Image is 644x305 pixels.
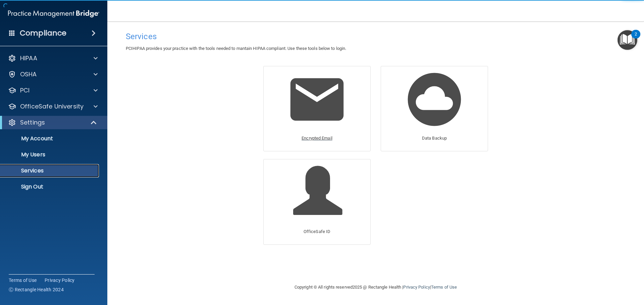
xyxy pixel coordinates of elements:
p: OSHA [20,70,37,78]
a: OSHA [8,70,98,78]
div: 2 [635,34,637,43]
div: Copyright © All rights reserved 2025 @ Rectangle Health | | [253,277,498,298]
a: OfficeSafe University [8,102,98,110]
a: Data Backup Data Backup [381,66,488,151]
a: OfficeSafe ID [263,159,371,244]
p: Services [4,167,96,174]
img: Data Backup [402,68,466,131]
a: Privacy Policy [403,285,430,290]
img: Encrypted Email [285,68,349,131]
a: Terms of Use [9,277,37,284]
p: My Users [4,151,96,158]
a: HIPAA [8,54,98,62]
a: Settings [8,119,97,127]
img: PMB logo [8,7,99,20]
p: PCI [20,86,30,94]
a: Privacy Policy [45,277,75,284]
h4: Compliance [20,28,66,38]
a: Terms of Use [431,285,457,290]
h4: Services [126,32,626,41]
p: OfficeSafe University [20,102,84,110]
a: Encrypted Email Encrypted Email [263,66,371,151]
p: My Account [4,135,96,142]
span: Ⓒ Rectangle Health 2024 [9,286,64,293]
a: PCI [8,86,98,94]
p: Encrypted Email [302,134,332,142]
p: Data Backup [422,134,447,142]
span: PCIHIPAA provides your practice with the tools needed to mantain HIPAA compliant. Use these tools... [126,46,346,51]
p: Settings [20,119,45,127]
button: Open Resource Center, 2 new notifications [618,30,637,50]
p: OfficeSafe ID [304,228,330,236]
p: HIPAA [20,54,37,62]
p: Sign Out [4,183,96,190]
